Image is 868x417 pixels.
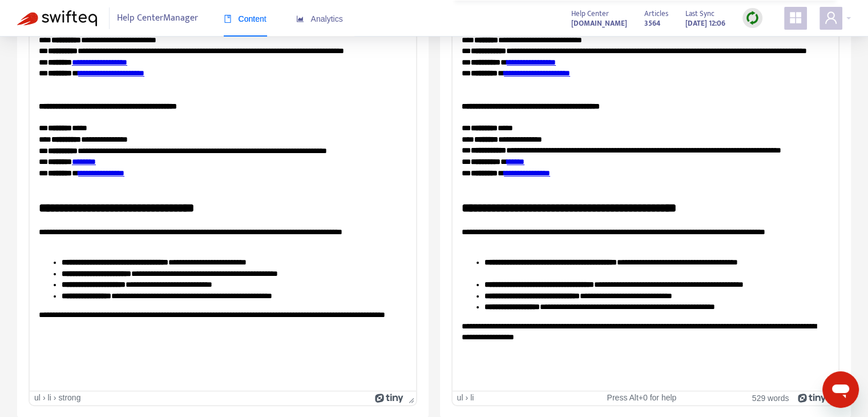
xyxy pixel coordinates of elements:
[296,14,343,23] span: Analytics
[685,17,725,30] strong: [DATE] 12:06
[571,17,627,30] a: [DOMAIN_NAME]
[789,11,802,25] span: appstore
[824,11,838,25] span: user
[571,7,609,20] span: Help Center
[644,7,668,20] span: Articles
[798,393,826,402] a: Powered by Tiny
[453,1,839,391] iframe: Rich Text Area
[224,15,232,23] span: book
[296,15,304,23] span: area-chart
[571,17,627,30] strong: [DOMAIN_NAME]
[644,17,660,30] strong: 3564
[375,393,403,402] a: Powered by Tiny
[752,393,789,403] button: 529 words
[822,371,859,408] iframe: Botón para iniciar la ventana de mensajería
[745,11,760,25] img: sync.dc5367851b00ba804db3.png
[404,391,416,405] div: Press the Up and Down arrow keys to resize the editor.
[685,7,714,20] span: Last Sync
[224,14,267,23] span: Content
[117,7,198,29] span: Help Center Manager
[465,393,468,403] div: ›
[580,393,703,403] div: Press Alt+0 for help
[470,393,474,403] div: li
[17,10,97,26] img: Swifteq
[457,393,463,403] div: ul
